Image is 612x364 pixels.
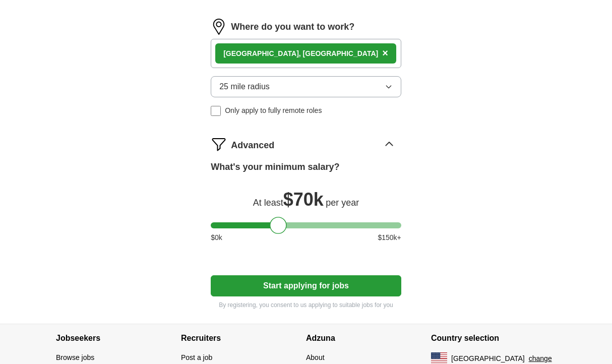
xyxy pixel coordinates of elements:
[382,46,388,61] button: ×
[56,353,94,361] a: Browse jobs
[223,48,378,59] div: [GEOGRAPHIC_DATA], [GEOGRAPHIC_DATA]
[211,232,222,243] span: $ 0 k
[211,106,221,116] input: Only apply to fully remote roles
[283,189,324,210] span: $ 70k
[529,353,552,364] button: change
[306,353,325,361] a: About
[211,19,227,35] img: location.png
[211,76,401,97] button: 25 mile radius
[326,198,359,208] span: per year
[451,353,525,364] span: [GEOGRAPHIC_DATA]
[211,136,227,152] img: filter
[211,275,401,296] button: Start applying for jobs
[181,353,212,361] a: Post a job
[211,300,401,310] p: By registering, you consent to us applying to suitable jobs for you
[378,232,401,243] span: $ 150 k+
[231,139,274,152] span: Advanced
[219,81,270,93] span: 25 mile radius
[382,47,388,58] span: ×
[225,105,322,116] span: Only apply to fully remote roles
[231,20,354,34] label: Where do you want to work?
[211,160,339,174] label: What's your minimum salary?
[253,198,283,208] span: At least
[431,324,556,352] h4: Country selection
